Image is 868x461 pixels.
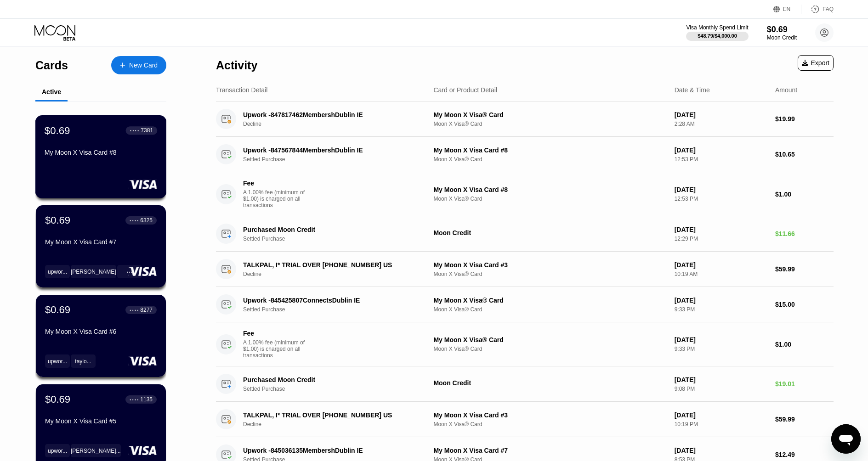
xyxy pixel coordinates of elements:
[129,62,158,69] div: New Card
[48,448,67,454] div: upwor...
[216,86,267,94] div: Transaction Detail
[675,111,768,118] div: [DATE]
[216,101,834,137] div: Upwork -847817462MembershDublin IEDeclineMy Moon X Visa® CardMoon X Visa® Card[DATE]2:28 AM$19.99
[433,411,667,419] div: My Moon X Visa Card #3
[71,265,116,278] div: [PERSON_NAME]
[42,88,61,96] div: Active
[45,328,157,335] div: My Moon X Visa Card #6
[698,33,737,39] div: $48.79 / $4,000.00
[433,156,667,163] div: Moon X Visa® Card
[243,111,419,118] div: Upwork -847817462MembershDublin IE
[45,304,70,316] div: $0.69
[141,127,153,134] div: 7381
[216,287,834,322] div: Upwork -845425807ConnectsDublin IESettled PurchaseMy Moon X Visa® CardMoon X Visa® Card[DATE]9:33...
[140,307,153,313] div: 8277
[675,226,768,233] div: [DATE]
[675,306,768,313] div: 9:33 PM
[433,379,667,387] div: Moon Credit
[775,151,834,158] div: $10.65
[433,86,497,94] div: Card or Product Detail
[45,417,157,425] div: My Moon X Visa Card #5
[216,137,834,172] div: Upwork -847567844MembershDublin IESettled PurchaseMy Moon X Visa Card #8Moon X Visa® Card[DATE]12...
[433,146,667,154] div: My Moon X Visa Card #8
[433,196,667,202] div: Moon X Visa® Card
[775,86,797,94] div: Amount
[243,447,419,454] div: Upwork -845036135MembershDublin IE
[775,341,834,348] div: $1.00
[45,149,157,156] div: My Moon X Visa Card #8
[675,421,768,427] div: 10:19 PM
[675,156,768,163] div: 12:53 PM
[45,265,70,278] div: upwor...
[675,376,768,383] div: [DATE]
[216,172,834,216] div: FeeA 1.00% fee (minimum of $1.00) is charged on all transactionsMy Moon X Visa Card #8Moon X Visa...
[127,270,132,273] div: ● ● ●
[243,121,432,127] div: Decline
[45,444,70,457] div: upwor...
[216,252,834,287] div: TALKPAL, I* TRIAL OVER [PHONE_NUMBER] USDeclineMy Moon X Visa Card #3Moon X Visa® Card[DATE]10:19...
[433,306,667,313] div: Moon X Visa® Card
[243,376,419,383] div: Purchased Moon Credit
[243,261,419,269] div: TALKPAL, I* TRIAL OVER [PHONE_NUMBER] US
[243,339,312,359] div: A 1.00% fee (minimum of $1.00) is charged on all transactions
[71,444,121,457] div: [PERSON_NAME]...
[775,191,834,198] div: $1.00
[675,261,768,269] div: [DATE]
[675,346,768,352] div: 9:33 PM
[433,336,667,343] div: My Moon X Visa® Card
[773,5,801,14] div: EN
[45,124,70,136] div: $0.69
[433,261,667,269] div: My Moon X Visa Card #3
[775,230,834,237] div: $11.66
[675,411,768,419] div: [DATE]
[216,216,834,252] div: Purchased Moon CreditSettled PurchaseMoon Credit[DATE]12:29 PM$11.66
[130,219,139,222] div: ● ● ● ●
[675,386,768,392] div: 9:08 PM
[775,265,834,273] div: $59.99
[35,59,68,72] div: Cards
[775,416,834,423] div: $59.99
[216,322,834,366] div: FeeA 1.00% fee (minimum of $1.00) is charged on all transactionsMy Moon X Visa® CardMoon X Visa® ...
[48,358,67,365] div: upwor...
[433,447,667,454] div: My Moon X Visa Card #7
[783,6,791,12] div: EN
[243,297,419,304] div: Upwork -845425807ConnectsDublin IE
[216,366,834,402] div: Purchased Moon CreditSettled PurchaseMoon Credit[DATE]9:08 PM$19.01
[36,295,166,377] div: $0.69● ● ● ●8277My Moon X Visa Card #6upwor...taylo...
[767,34,797,41] div: Moon Credit
[216,402,834,437] div: TALKPAL, I* TRIAL OVER [PHONE_NUMBER] USDeclineMy Moon X Visa Card #3Moon X Visa® Card[DATE]10:19...
[675,121,768,127] div: 2:28 AM
[802,59,829,67] div: Export
[675,271,768,277] div: 10:19 AM
[48,269,67,275] div: upwor...
[775,115,834,123] div: $19.99
[140,396,153,403] div: 1135
[243,386,432,392] div: Settled Purchase
[243,271,432,277] div: Decline
[433,121,667,127] div: Moon X Visa® Card
[243,306,432,313] div: Settled Purchase
[798,55,834,71] div: Export
[45,394,70,405] div: $0.69
[140,217,153,224] div: 6325
[243,236,432,242] div: Settled Purchase
[675,236,768,242] div: 12:29 PM
[243,189,312,208] div: A 1.00% fee (minimum of $1.00) is charged on all transactions
[433,271,667,277] div: Moon X Visa® Card
[111,56,166,74] div: New Card
[433,111,667,118] div: My Moon X Visa® Card
[71,448,121,454] div: [PERSON_NAME]...
[675,297,768,304] div: [DATE]
[686,24,748,31] div: Visa Monthly Spend Limit
[45,238,157,246] div: My Moon X Visa Card #7
[801,5,834,14] div: FAQ
[243,156,432,163] div: Settled Purchase
[675,186,768,193] div: [DATE]
[130,309,139,311] div: ● ● ● ●
[433,346,667,352] div: Moon X Visa® Card
[71,354,96,368] div: taylo...
[243,421,432,427] div: Decline
[45,354,70,368] div: upwor...
[216,59,257,72] div: Activity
